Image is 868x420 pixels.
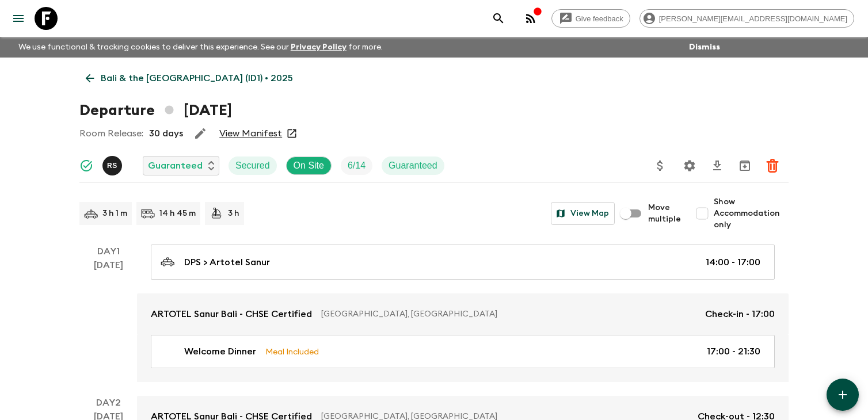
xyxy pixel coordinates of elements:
[265,345,319,358] p: Meal Included
[101,71,293,85] p: Bali & the [GEOGRAPHIC_DATA] (ID1) • 2025
[341,156,372,175] div: Trip Fill
[107,161,117,170] p: R S
[653,14,854,23] span: [PERSON_NAME][EMAIL_ADDRESS][DOMAIN_NAME]
[707,345,760,358] p: 17:00 - 21:30
[686,39,723,55] button: Dismiss
[219,128,282,139] a: View Manifest
[678,154,701,177] button: Settings
[79,99,232,122] h1: Departure [DATE]
[149,127,183,140] p: 30 days
[148,159,203,173] p: Guaranteed
[137,293,789,335] a: ARTOTEL Sanur Bali - CHSE Certified[GEOGRAPHIC_DATA], [GEOGRAPHIC_DATA]Check-in - 17:00
[389,159,437,173] p: Guaranteed
[159,208,196,219] p: 14 h 45 m
[639,9,854,28] div: [PERSON_NAME][EMAIL_ADDRESS][DOMAIN_NAME]
[102,159,124,169] span: Raka Sanjaya
[151,245,775,280] a: DPS > Artotel Sanur14:00 - 17:00
[14,37,387,58] p: We use functional & tracking cookies to deliver this experience. See our for more.
[551,202,615,225] button: View Map
[79,67,299,90] a: Bali & the [GEOGRAPHIC_DATA] (ID1) • 2025
[79,396,137,410] p: Day 2
[291,43,347,51] a: Privacy Policy
[714,196,789,231] span: Show Accommodation only
[229,156,277,175] div: Secured
[94,258,123,382] div: [DATE]
[79,245,137,258] p: Day 1
[151,307,312,321] p: ARTOTEL Sanur Bali - CHSE Certified
[348,159,366,173] p: 6 / 14
[7,7,30,30] button: menu
[569,14,630,23] span: Give feedback
[184,345,256,358] p: Welcome Dinner
[706,154,729,177] button: Download CSV
[151,335,775,368] a: Welcome DinnerMeal Included17:00 - 21:30
[733,154,756,177] button: Archive (Completed, Cancelled or Unsynced Departures only)
[102,208,127,219] p: 3 h 1 m
[648,202,682,225] span: Move multiple
[235,159,270,173] p: Secured
[761,154,784,177] button: Delete
[649,154,672,177] button: Update Price, Early Bird Discount and Costs
[79,127,143,140] p: Room Release:
[79,159,93,173] svg: Synced Successfully
[102,156,124,175] button: RS
[705,307,775,321] p: Check-in - 17:00
[706,255,760,269] p: 14:00 - 17:00
[487,7,510,30] button: search adventures
[294,159,324,173] p: On Site
[184,255,270,269] p: DPS > Artotel Sanur
[228,208,239,219] p: 3 h
[321,308,696,320] p: [GEOGRAPHIC_DATA], [GEOGRAPHIC_DATA]
[551,9,630,28] a: Give feedback
[286,156,332,175] div: On Site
